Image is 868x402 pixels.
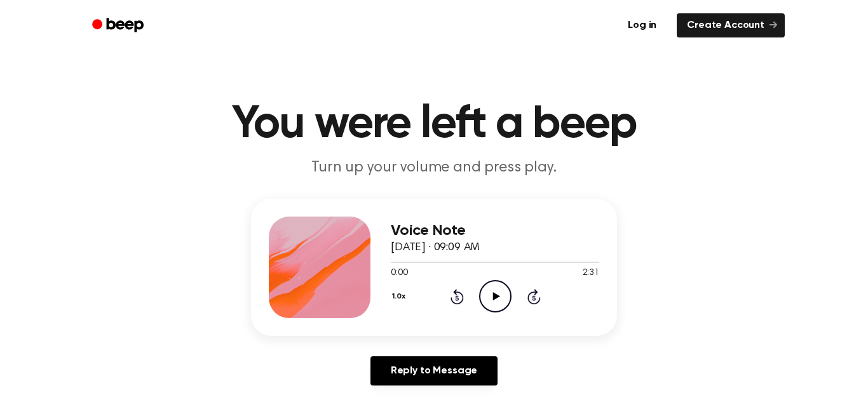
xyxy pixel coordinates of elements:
[109,102,759,147] h1: You were left a beep
[370,356,498,385] a: Reply to Message
[583,267,599,280] span: 2:31
[391,222,599,239] h3: Voice Note
[677,13,785,37] a: Create Account
[391,267,407,280] span: 0:00
[391,286,410,307] button: 1.0x
[190,157,678,178] p: Turn up your volume and press play.
[391,242,480,253] span: [DATE] · 09:09 AM
[83,13,155,38] a: Beep
[615,11,669,40] a: Log in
